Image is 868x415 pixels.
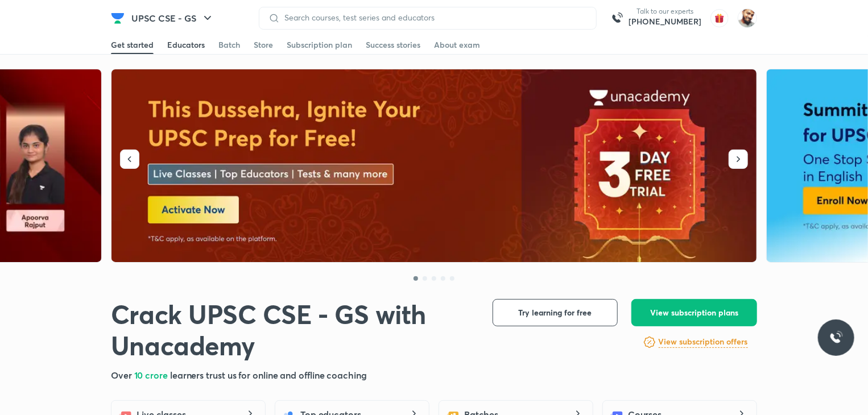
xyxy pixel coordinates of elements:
div: About exam [434,39,480,51]
span: View subscription plans [650,307,738,318]
a: Educators [167,36,205,54]
a: Get started [111,36,154,54]
a: Success stories [366,36,420,54]
span: learners trust us for online and offline coaching [170,369,367,381]
div: Store [254,39,273,51]
button: UPSC CSE - GS [125,7,221,30]
span: 10 crore [134,369,170,381]
button: View subscription plans [631,299,757,326]
a: Store [254,36,273,54]
img: avatar [710,9,729,27]
span: Over [111,369,134,381]
div: Subscription plan [287,39,352,51]
p: Talk to our experts [629,7,701,16]
img: ttu [829,331,843,345]
h1: Crack UPSC CSE - GS with Unacademy [111,299,474,362]
input: Search courses, test series and educators [280,13,587,22]
a: View subscription offers [659,335,748,349]
div: Get started [111,39,154,51]
div: Educators [167,39,205,51]
a: Subscription plan [287,36,352,54]
button: Try learning for free [493,299,618,326]
div: Success stories [366,39,420,51]
div: Batch [218,39,240,51]
span: Try learning for free [519,307,592,318]
a: About exam [434,36,480,54]
img: Sumit Kumar [738,9,757,28]
h6: View subscription offers [659,336,748,348]
img: Company Logo [111,11,125,25]
img: call-us [606,7,629,30]
a: Batch [218,36,240,54]
a: [PHONE_NUMBER] [629,16,701,27]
